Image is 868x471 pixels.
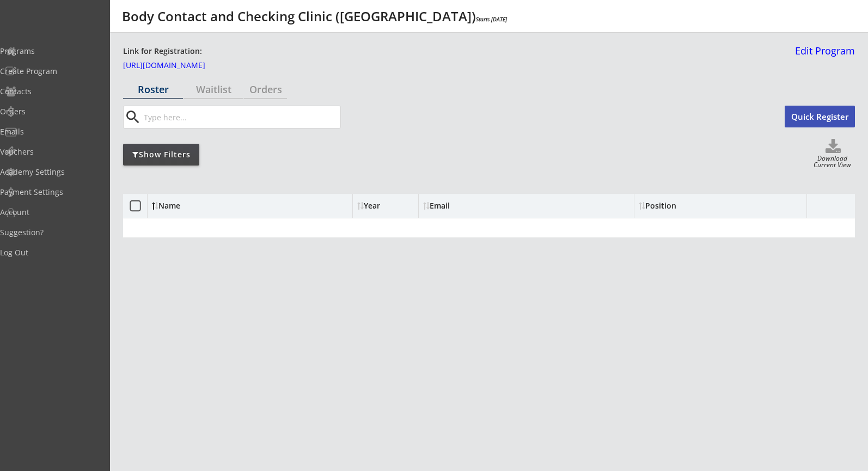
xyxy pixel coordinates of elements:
[123,62,232,74] a: [URL][DOMAIN_NAME]
[122,10,507,23] div: Body Contact and Checking Clinic ([GEOGRAPHIC_DATA])
[142,106,340,128] input: Type here...
[124,108,142,126] button: search
[152,202,241,210] div: Name
[123,149,199,160] div: Show Filters
[244,84,287,94] div: Orders
[12,9,98,29] img: yH5BAEAAAAALAAAAAABAAEAAAIBRAA7
[476,15,507,23] em: Starts [DATE]
[811,139,855,155] button: Click to download full roster. Your browser settings may try to block it, check your security set...
[810,155,855,170] div: Download Current View
[423,202,521,210] div: Email
[184,84,243,94] div: Waitlist
[639,202,737,210] div: Position
[123,84,183,94] div: Roster
[357,202,414,210] div: Year
[791,46,855,65] a: Edit Program
[123,46,204,57] div: Link for Registration:
[785,106,855,127] button: Quick Register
